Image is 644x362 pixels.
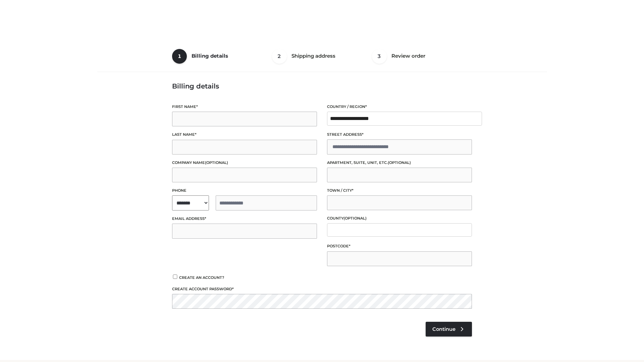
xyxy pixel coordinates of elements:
input: Create an account? [172,275,178,279]
label: County [327,215,472,222]
label: Country / Region [327,104,472,110]
label: Phone [172,187,317,194]
span: Continue [432,326,455,332]
label: Apartment, suite, unit, etc. [327,160,472,166]
label: Last name [172,131,317,138]
span: (optional) [343,216,367,221]
span: 1 [172,49,187,64]
h3: Billing details [172,82,472,90]
label: Postcode [327,243,472,249]
span: (optional) [388,160,411,165]
label: First name [172,104,317,110]
label: Create account password [172,286,472,292]
label: Company name [172,160,317,166]
span: 3 [372,49,387,64]
span: Shipping address [291,53,335,59]
span: Create an account? [179,275,224,280]
span: 2 [272,49,287,64]
a: Continue [426,322,472,337]
label: Town / City [327,187,472,194]
label: Email address [172,216,317,222]
span: (optional) [205,160,228,165]
span: Billing details [192,53,228,59]
span: Review order [391,53,425,59]
label: Street address [327,131,472,138]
